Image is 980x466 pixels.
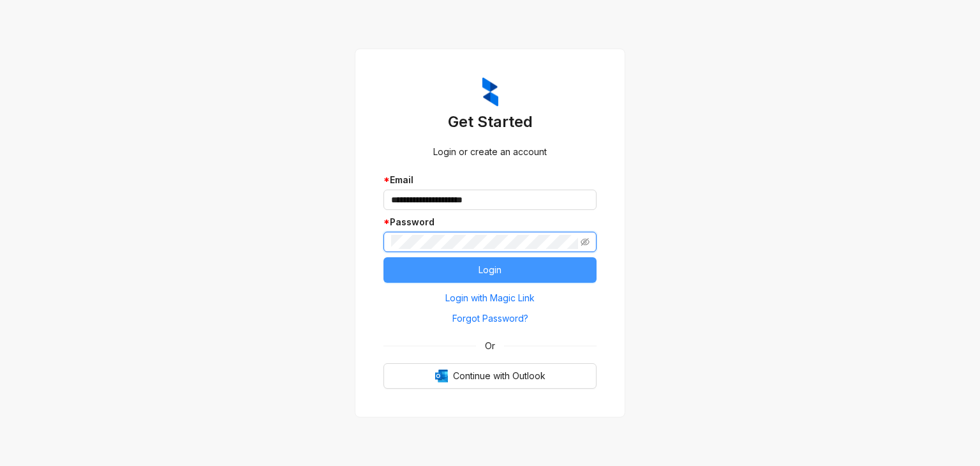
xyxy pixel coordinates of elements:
[453,369,546,383] span: Continue with Outlook
[383,257,597,283] button: Login
[383,173,597,187] div: Email
[383,145,597,159] div: Login or create an account
[383,363,597,389] button: OutlookContinue with Outlook
[445,291,535,305] span: Login with Magic Link
[581,237,590,246] span: eye-invisible
[476,339,504,353] span: Or
[383,308,597,329] button: Forgot Password?
[383,288,597,308] button: Login with Magic Link
[452,312,528,326] span: Forgot Password?
[479,263,501,277] span: Login
[383,112,597,132] h3: Get Started
[482,77,498,107] img: ZumaIcon
[435,370,448,382] img: Outlook
[383,215,597,229] div: Password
